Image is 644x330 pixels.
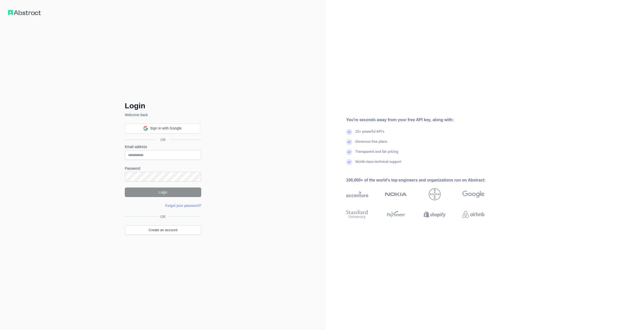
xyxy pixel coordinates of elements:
[150,126,181,131] span: Sign in with Google
[125,166,201,171] label: Password
[346,139,352,145] img: check mark
[125,225,201,235] a: Create an account
[125,187,201,197] button: Login
[462,209,485,220] img: airbnb
[346,149,352,155] img: check mark
[346,129,352,135] img: check mark
[429,188,441,200] img: bayer
[125,101,201,110] h2: Login
[355,129,384,139] div: 15+ powerful API's
[125,112,201,117] p: Welcome back
[165,204,201,208] a: Forgot your password?
[355,159,401,169] div: World-class technical support
[156,137,170,142] span: OR
[346,159,352,165] img: check mark
[346,117,501,123] div: You're seconds away from your free API key, along with:
[462,188,485,200] img: google
[8,10,41,15] img: Workflow
[355,139,387,149] div: Generous free plans
[385,188,407,200] img: nokia
[158,214,168,219] span: OR
[346,177,501,183] div: 100,000+ of the world's top engineers and organizations run on Abstract:
[125,123,200,133] div: Sign in with Google
[346,188,368,200] img: accenture
[355,149,398,159] div: Transparent and fair pricing
[125,144,201,149] label: Email address
[346,209,368,220] img: stanford university
[424,209,446,220] img: shopify
[385,209,407,220] img: payoneer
